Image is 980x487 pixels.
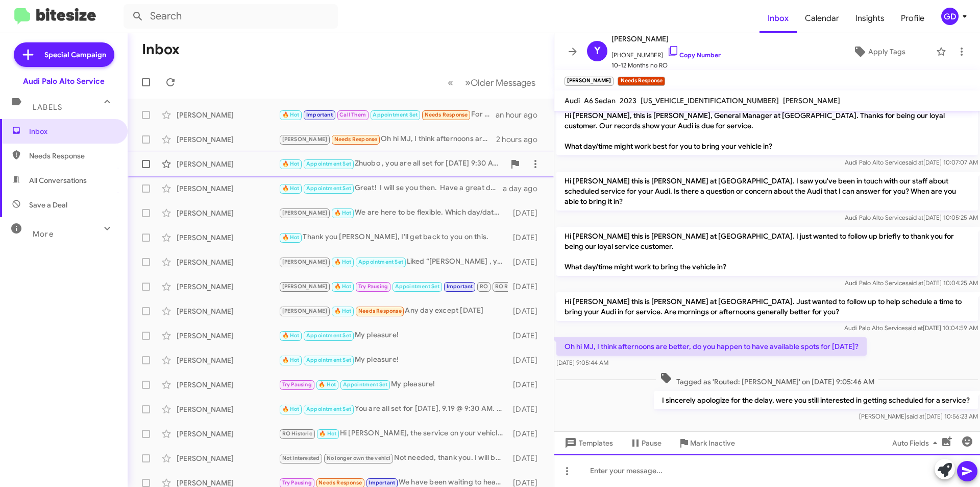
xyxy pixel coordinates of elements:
[318,479,362,486] span: Needs Response
[177,110,279,120] div: [PERSON_NAME]
[282,455,320,461] span: Not Interested
[508,233,546,243] div: [DATE]
[279,133,496,145] div: Oh hi MJ, I think afternoons are better, do you happen to have available spots for [DATE]?
[690,434,735,452] span: Mark Inactive
[565,96,580,105] span: Audi
[306,406,351,412] span: Appointment Set
[334,136,378,143] span: Needs Response
[177,257,279,267] div: [PERSON_NAME]
[442,72,459,93] button: Previous
[508,257,546,267] div: [DATE]
[282,234,300,241] span: 🔥 Hot
[471,77,535,88] span: Older Messages
[884,434,949,452] button: Auto Fields
[306,185,351,192] span: Appointment Set
[279,330,508,341] div: My pleasure!
[905,158,923,166] span: said at
[358,308,402,314] span: Needs Response
[282,210,328,216] span: [PERSON_NAME]
[892,434,941,452] span: Auto Fields
[847,4,893,33] a: Insights
[33,229,54,239] span: More
[334,210,352,216] span: 🔥 Hot
[556,227,978,276] p: Hi [PERSON_NAME] this is [PERSON_NAME] at [GEOGRAPHIC_DATA]. I just wanted to follow up briefly t...
[177,134,279,145] div: [PERSON_NAME]
[282,430,312,437] span: RO Historic
[654,391,978,409] p: I sincerely apologize for the delay, were you still interested in getting scheduled for a service?
[845,279,978,287] span: Audi Palo Alto Service [DATE] 10:04:25 AM
[480,283,488,290] span: RO
[459,72,542,93] button: Next
[279,182,503,194] div: Great! I will se you then. Have a great day!
[177,404,279,414] div: [PERSON_NAME]
[933,8,969,25] button: GD
[845,158,978,166] span: Audi Palo Alto Service [DATE] 10:07:07 AM
[29,126,116,136] span: Inbox
[282,332,300,339] span: 🔥 Hot
[826,42,931,61] button: Apply Tags
[508,331,546,341] div: [DATE]
[29,175,87,185] span: All Conversations
[893,4,933,33] span: Profile
[339,111,366,118] span: Call Them
[282,308,328,314] span: [PERSON_NAME]
[508,208,546,218] div: [DATE]
[177,429,279,439] div: [PERSON_NAME]
[508,453,546,463] div: [DATE]
[759,4,797,33] span: Inbox
[124,4,338,29] input: Search
[44,50,106,60] span: Special Campaign
[508,404,546,414] div: [DATE]
[282,185,300,192] span: 🔥 Hot
[177,233,279,243] div: [PERSON_NAME]
[334,259,352,265] span: 🔥 Hot
[556,292,978,321] p: Hi [PERSON_NAME] this is [PERSON_NAME] at [GEOGRAPHIC_DATA]. Just wanted to follow up to help sch...
[868,42,905,61] span: Apply Tags
[508,380,546,390] div: [DATE]
[442,72,542,93] nav: Page navigation example
[508,306,546,316] div: [DATE]
[797,4,847,33] a: Calendar
[279,256,508,268] div: Liked “[PERSON_NAME] , you are all set for [DATE] 9:30 AM. We will see you then and hope you have...
[373,111,418,118] span: Appointment Set
[327,455,391,461] span: No longer own the vehicl
[29,151,116,161] span: Needs Response
[279,281,508,292] div: Be there in a few minutes
[621,434,670,452] button: Pause
[282,160,300,167] span: 🔥 Hot
[282,136,328,143] span: [PERSON_NAME]
[177,183,279,194] div: [PERSON_NAME]
[177,453,279,463] div: [PERSON_NAME]
[611,45,721,60] span: [PHONE_NUMBER]
[395,283,440,290] span: Appointment Set
[142,41,180,58] h1: Inbox
[783,96,840,105] span: [PERSON_NAME]
[14,42,114,67] a: Special Campaign
[844,324,978,332] span: Audi Palo Alto Service [DATE] 10:04:59 AM
[495,283,534,290] span: RO Responded
[905,214,923,221] span: said at
[279,452,508,464] div: Not needed, thank you. I will be selling this car.
[29,200,67,210] span: Save a Deal
[23,76,105,86] div: Audi Palo Alto Service
[334,283,352,290] span: 🔥 Hot
[334,308,352,314] span: 🔥 Hot
[656,372,878,387] span: Tagged as 'Routed: [PERSON_NAME]' on [DATE] 9:05:46 AM
[941,8,959,25] div: GD
[369,479,395,486] span: Important
[565,77,614,86] small: [PERSON_NAME]
[508,355,546,365] div: [DATE]
[358,283,388,290] span: Try Pausing
[306,357,351,363] span: Appointment Set
[279,207,508,219] div: We are here to be flexible. Which day/date and time works best for you?
[508,282,546,292] div: [DATE]
[279,109,496,121] div: For the 60K servicing. I will probably get that done by a non-dealership mechanic and reach back ...
[620,96,636,105] span: 2023
[279,158,505,170] div: Zhuobo , you are all set for [DATE] 9:30 AM. We will see you then and hope you have a wonderful day!
[556,337,867,356] p: Oh hi MJ, I think afternoons are better, do you happen to have available spots for [DATE]?
[642,434,661,452] span: Pause
[503,183,546,194] div: a day ago
[282,259,328,265] span: [PERSON_NAME]
[282,111,300,118] span: 🔥 Hot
